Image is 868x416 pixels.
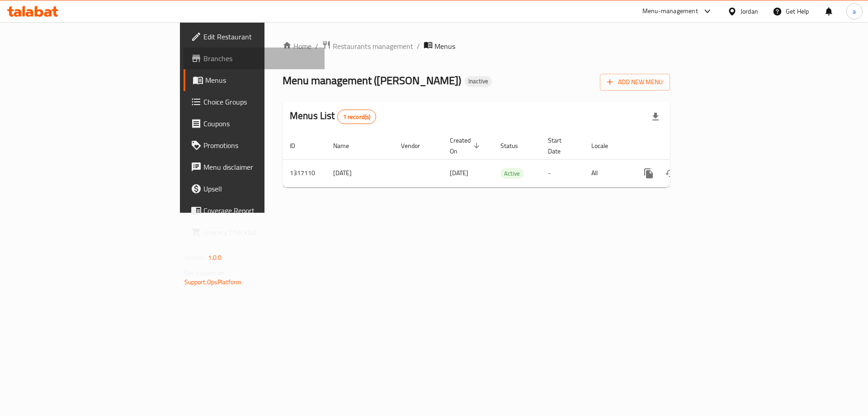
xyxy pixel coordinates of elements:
th: Actions [631,132,732,160]
span: Menus [434,41,455,52]
a: Choice Groups [184,91,325,113]
span: Active [500,168,524,179]
span: Start Date [548,135,573,157]
span: Add New Menu [607,77,663,88]
a: Edit Restaurant [184,26,325,48]
a: Restaurants management [322,40,413,52]
span: 1.0.0 [208,252,222,263]
span: a [853,6,856,16]
span: Branches [203,53,318,64]
span: Coverage Report [203,205,318,216]
span: Vendor [401,140,432,151]
span: Inactive [465,77,492,85]
span: Locale [591,140,620,151]
span: Created On [450,135,482,157]
span: Menu disclaimer [203,162,318,172]
span: Menu management ( [PERSON_NAME] ) [283,70,461,91]
h2: Menus List [290,109,376,124]
span: Restaurants management [333,41,413,52]
a: Grocery Checklist [184,221,325,243]
a: Menu disclaimer [184,156,325,178]
span: Grocery Checklist [203,227,318,238]
a: Menus [184,69,325,91]
button: Add New Menu [600,74,670,91]
button: more [638,163,660,184]
td: All [584,159,631,187]
span: Edit Restaurant [203,31,318,42]
table: enhanced table [283,132,732,187]
span: Name [333,140,361,151]
span: Upsell [203,183,318,194]
span: ID [290,140,307,151]
span: Version: [184,252,207,263]
a: Promotions [184,134,325,156]
a: Branches [184,48,325,69]
div: Menu-management [642,6,698,17]
span: Get support on: [184,267,226,279]
li: / [417,41,420,52]
nav: breadcrumb [283,40,670,52]
div: Inactive [465,76,492,87]
button: Change Status [660,163,681,184]
span: Coupons [203,118,318,129]
span: Menus [205,75,318,86]
td: - [541,159,584,187]
a: Coverage Report [184,200,325,221]
a: Upsell [184,178,325,200]
div: Export file [645,106,666,128]
span: [DATE] [450,167,468,179]
a: Coupons [184,113,325,134]
a: Support.OpsPlatform [184,276,242,288]
span: 1 record(s) [338,113,376,121]
span: Promotions [203,140,318,151]
span: Choice Groups [203,96,318,107]
div: Jordan [741,6,758,16]
td: [DATE] [326,159,394,187]
div: Total records count [337,110,377,124]
span: Status [500,140,530,151]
